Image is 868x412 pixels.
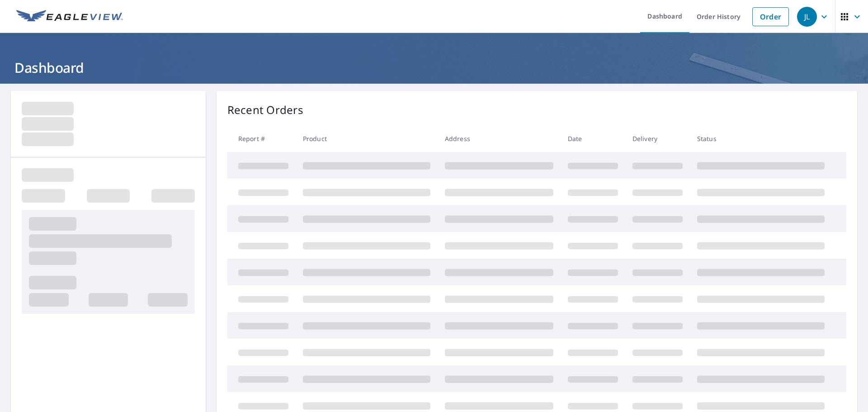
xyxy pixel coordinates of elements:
[16,10,123,24] img: EV Logo
[690,125,832,152] th: Status
[797,7,817,27] div: JL
[11,58,857,77] h1: Dashboard
[227,125,296,152] th: Report #
[296,125,438,152] th: Product
[561,125,625,152] th: Date
[438,125,561,152] th: Address
[227,102,303,118] p: Recent Orders
[752,7,789,26] a: Order
[625,125,690,152] th: Delivery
